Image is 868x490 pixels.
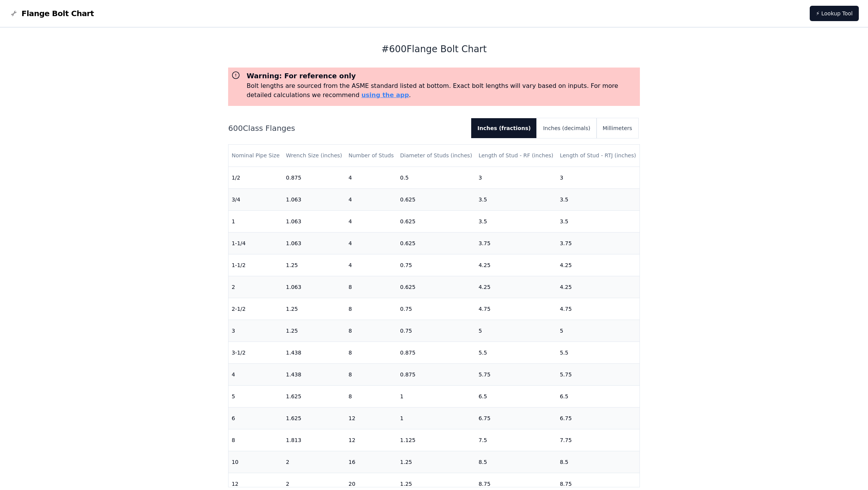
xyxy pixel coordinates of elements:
[397,145,476,167] th: Diameter of Studs (inches)
[557,342,639,363] td: 5.5
[229,429,283,451] td: 8
[557,210,639,232] td: 3.5
[475,451,557,473] td: 8.5
[229,254,283,276] td: 1-1/2
[229,276,283,298] td: 2
[475,320,557,342] td: 5
[345,232,397,254] td: 4
[345,385,397,407] td: 8
[283,451,345,473] td: 2
[475,145,557,167] th: Length of Stud - RF (inches)
[557,363,639,385] td: 5.75
[283,232,345,254] td: 1.063
[475,385,557,407] td: 6.5
[283,210,345,232] td: 1.063
[345,188,397,210] td: 4
[397,232,476,254] td: 0.625
[283,254,345,276] td: 1.25
[557,276,639,298] td: 4.25
[475,429,557,451] td: 7.5
[397,254,476,276] td: 0.75
[557,429,639,451] td: 7.75
[537,118,596,138] button: Inches (decimals)
[21,8,94,19] span: Flange Bolt Chart
[283,188,345,210] td: 1.063
[557,167,639,188] td: 3
[229,188,283,210] td: 3/4
[345,342,397,363] td: 8
[229,167,283,188] td: 1/2
[345,276,397,298] td: 8
[397,407,476,429] td: 1
[475,298,557,320] td: 4.75
[345,298,397,320] td: 8
[228,123,465,134] h2: 600 Class Flanges
[345,429,397,451] td: 12
[471,118,537,138] button: Inches (fractions)
[397,363,476,385] td: 0.875
[283,167,345,188] td: 0.875
[229,298,283,320] td: 2-1/2
[597,118,638,138] button: Millimeters
[283,363,345,385] td: 1.438
[475,276,557,298] td: 4.25
[557,298,639,320] td: 4.75
[229,363,283,385] td: 4
[557,407,639,429] td: 6.75
[283,320,345,342] td: 1.25
[475,342,557,363] td: 5.5
[475,188,557,210] td: 3.5
[810,6,859,21] a: ⚡ Lookup Tool
[345,363,397,385] td: 8
[397,188,476,210] td: 0.625
[345,145,397,167] th: Number of Studs
[362,91,409,99] a: using the app
[557,385,639,407] td: 6.5
[397,210,476,232] td: 0.625
[557,254,639,276] td: 4.25
[397,385,476,407] td: 1
[397,451,476,473] td: 1.25
[397,429,476,451] td: 1.125
[557,232,639,254] td: 3.75
[557,451,639,473] td: 8.5
[283,276,345,298] td: 1.063
[229,232,283,254] td: 1-1/4
[283,407,345,429] td: 1.625
[475,167,557,188] td: 3
[557,320,639,342] td: 5
[397,298,476,320] td: 0.75
[228,43,640,55] h1: # 600 Flange Bolt Chart
[283,342,345,363] td: 1.438
[475,407,557,429] td: 6.75
[9,8,94,19] a: Flange Bolt Chart LogoFlange Bolt Chart
[229,320,283,342] td: 3
[283,145,345,167] th: Wrench Size (inches)
[247,71,637,81] h3: Warning: For reference only
[229,145,283,167] th: Nominal Pipe Size
[229,210,283,232] td: 1
[283,429,345,451] td: 1.813
[229,407,283,429] td: 6
[475,363,557,385] td: 5.75
[557,145,639,167] th: Length of Stud - RTJ (inches)
[345,167,397,188] td: 4
[229,342,283,363] td: 3-1/2
[345,254,397,276] td: 4
[397,320,476,342] td: 0.75
[229,385,283,407] td: 5
[397,276,476,298] td: 0.625
[557,188,639,210] td: 3.5
[283,298,345,320] td: 1.25
[475,232,557,254] td: 3.75
[475,254,557,276] td: 4.25
[475,210,557,232] td: 3.5
[345,320,397,342] td: 8
[9,9,18,18] img: Flange Bolt Chart Logo
[283,385,345,407] td: 1.625
[345,407,397,429] td: 12
[397,342,476,363] td: 0.875
[229,451,283,473] td: 10
[247,81,637,100] p: Bolt lengths are sourced from the ASME standard listed at bottom. Exact bolt lengths will vary ba...
[345,451,397,473] td: 16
